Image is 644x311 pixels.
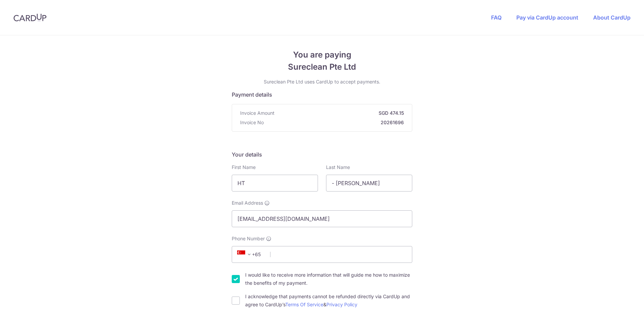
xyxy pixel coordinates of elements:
[491,14,502,21] a: FAQ
[232,235,265,242] span: Phone Number
[235,250,265,258] span: +65
[13,13,46,22] img: CardUp
[601,291,637,308] iframe: Opens a widget where you can find more information
[593,14,631,21] a: About CardUp
[245,271,412,287] label: I would like to receive more information that will guide me how to maximize the benefits of my pa...
[326,302,357,307] a: Privacy Policy
[240,119,264,126] span: Invoice No
[232,175,318,192] input: First name
[277,110,404,116] strong: SGD 474.15
[232,150,412,159] h5: Your details
[232,49,412,61] span: You are paying
[266,119,404,126] strong: 20261696
[232,78,412,85] p: Sureclean Pte Ltd uses CardUp to accept payments.
[232,200,263,206] span: Email Address
[232,164,256,171] label: First Name
[232,210,412,227] input: Email address
[245,292,412,309] label: I acknowledge that payments cannot be refunded directly via CardUp and agree to CardUp’s &
[240,110,275,116] span: Invoice Amount
[516,14,578,21] a: Pay via CardUp account
[232,91,412,99] h5: Payment details
[285,302,323,307] a: Terms Of Service
[237,250,253,258] span: +65
[326,164,350,171] label: Last Name
[326,175,412,192] input: Last name
[232,61,412,73] span: Sureclean Pte Ltd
